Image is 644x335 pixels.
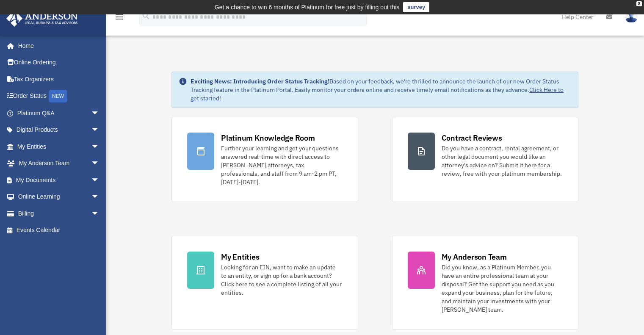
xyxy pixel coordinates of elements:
a: Tax Organizers [6,71,112,88]
strong: Exciting News: Introducing Order Status Tracking! [191,78,329,85]
a: Contract Reviews Do you have a contract, rental agreement, or other legal document you would like... [392,117,578,202]
a: My Anderson Team Did you know, as a Platinum Member, you have an entire professional team at your... [392,236,578,329]
a: Online Learningarrow_drop_down [6,188,112,205]
a: My Entitiesarrow_drop_down [6,138,112,155]
span: arrow_drop_down [91,172,108,189]
div: My Entities [221,252,259,262]
span: arrow_drop_down [91,188,108,206]
span: arrow_drop_down [91,122,108,139]
div: Platinum Knowledge Room [221,133,315,143]
img: User Pic [625,11,638,23]
div: Looking for an EIN, want to make an update to an entity, or sign up for a bank account? Click her... [221,263,342,297]
a: survey [403,2,429,12]
div: Get a chance to win 6 months of Platinum for free just by filling out this [215,2,400,12]
span: arrow_drop_down [91,138,108,155]
a: My Anderson Teamarrow_drop_down [6,155,112,172]
div: Do you have a contract, rental agreement, or other legal document you would like an attorney's ad... [442,144,563,178]
a: Home [6,37,108,54]
a: Billingarrow_drop_down [6,205,112,222]
span: arrow_drop_down [91,105,108,122]
a: My Documentsarrow_drop_down [6,172,112,188]
div: Based on your feedback, we're thrilled to announce the launch of our new Order Status Tracking fe... [191,77,571,102]
img: Anderson Advisors Platinum Portal [4,10,80,27]
a: Platinum Q&Aarrow_drop_down [6,105,112,122]
div: Did you know, as a Platinum Member, you have an entire professional team at your disposal? Get th... [442,263,563,314]
div: NEW [49,90,67,102]
a: Platinum Knowledge Room Further your learning and get your questions answered real-time with dire... [171,117,358,202]
div: Further your learning and get your questions answered real-time with direct access to [PERSON_NAM... [221,144,342,186]
div: close [636,1,642,6]
i: menu [114,12,124,22]
i: search [141,11,151,21]
a: menu [114,15,124,22]
span: arrow_drop_down [91,205,108,222]
a: Events Calendar [6,222,112,239]
a: Online Ordering [6,54,112,71]
span: arrow_drop_down [91,155,108,172]
div: Contract Reviews [442,133,502,143]
a: My Entities Looking for an EIN, want to make an update to an entity, or sign up for a bank accoun... [171,236,358,329]
div: My Anderson Team [442,252,507,262]
a: Digital Productsarrow_drop_down [6,122,112,138]
a: Click Here to get started! [191,86,564,102]
a: Order StatusNEW [6,88,112,105]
